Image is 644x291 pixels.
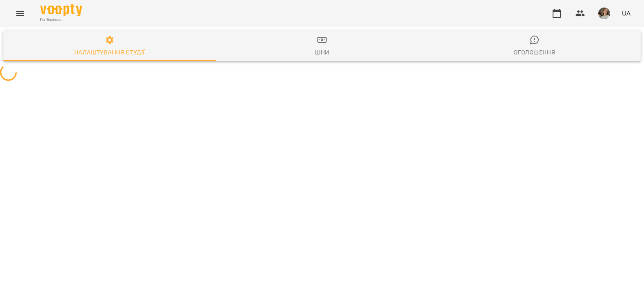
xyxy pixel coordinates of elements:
button: UA [618,5,634,21]
div: Оголошення [514,47,555,57]
button: Menu [10,3,30,23]
span: For Business [40,17,82,23]
img: Voopty Logo [40,4,82,16]
span: UA [622,9,631,18]
img: 32c0240b4d36dd2a5551494be5772e58.jpg [598,8,610,19]
div: Налаштування студії [74,47,145,57]
div: Ціни [314,47,330,57]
